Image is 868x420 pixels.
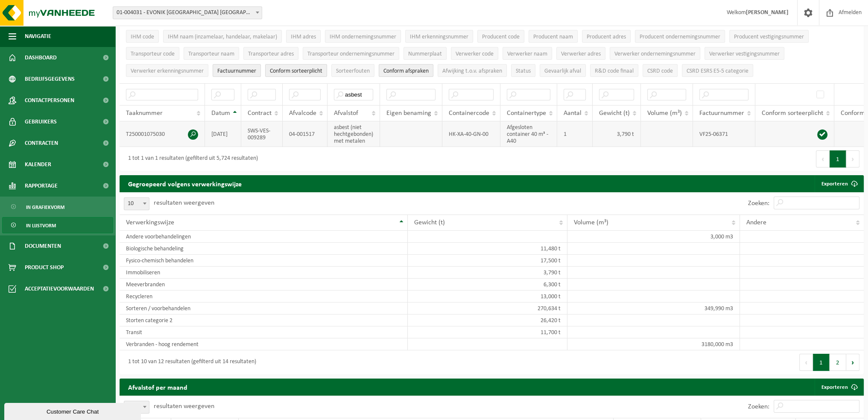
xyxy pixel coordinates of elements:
[500,121,557,147] td: Afgesloten container 40 m³ - A40
[113,6,262,19] span: 01-004031 - EVONIK ANTWERPEN NV - ANTWERPEN
[124,355,256,370] div: 1 tot 10 van 12 resultaten (gefilterd uit 14 resultaten)
[574,219,608,226] span: Volume (m³)
[587,34,626,40] span: Producent adres
[124,151,258,167] div: 1 tot 1 van 1 resultaten (gefilterd uit 5,724 resultaten)
[154,200,214,206] label: resultaten weergeven
[748,403,769,410] label: Zoeken:
[383,68,429,74] span: Conform afspraken
[449,110,489,117] span: Containercode
[124,197,149,210] span: 10
[283,121,327,147] td: 04-001517
[120,121,205,147] td: T250001075030
[704,47,784,60] button: Verwerker vestigingsnummerVerwerker vestigingsnummer: Activate to sort
[120,175,250,192] h2: Gegroepeerd volgens verwerkingswijze
[599,110,630,117] span: Gewicht (t)
[610,47,700,60] button: Verwerker ondernemingsnummerVerwerker ondernemingsnummer: Activate to sort
[25,257,64,278] span: Product Shop
[217,68,256,74] span: Factuurnummer
[120,255,408,267] td: Fysico-chemisch behandelen
[830,354,846,371] button: 2
[564,110,582,117] span: Aantal
[120,243,408,255] td: Biologische behandeling
[593,121,641,147] td: 3,790 t
[442,121,500,147] td: HK-XA-40-GN-00
[693,121,755,147] td: VF25-06371
[567,231,740,243] td: 3,000 m3
[213,64,261,77] button: FactuurnummerFactuurnummer: Activate to sort
[846,354,859,371] button: Next
[120,338,408,350] td: Verbranden - hoog rendement
[643,64,678,77] button: CSRD codeCSRD code: Activate to sort
[482,34,520,40] span: Producent code
[816,150,830,167] button: Previous
[25,154,51,175] span: Kalender
[248,110,272,117] span: Contract
[507,51,547,57] span: Verwerker naam
[403,47,447,60] button: NummerplaatNummerplaat: Activate to sort
[120,303,408,314] td: Sorteren / voorbehandelen
[120,291,408,303] td: Recycleren
[582,30,631,43] button: Producent adresProducent adres: Activate to sort
[544,68,581,74] span: Gevaarlijk afval
[734,34,804,40] span: Producent vestigingsnummer
[408,326,567,338] td: 11,700 t
[477,30,524,43] button: Producent codeProducent code: Activate to sort
[511,64,535,77] button: StatusStatus: Activate to sort
[729,30,809,43] button: Producent vestigingsnummerProducent vestigingsnummer: Activate to sort
[126,47,179,60] button: Transporteur codeTransporteur code: Activate to sort
[813,354,830,371] button: 1
[408,267,567,279] td: 3,790 t
[120,279,408,291] td: Meeverbranden
[414,219,445,226] span: Gewicht (t)
[567,303,740,314] td: 349,990 m3
[442,68,502,74] span: Afwijking t.o.v. afspraken
[408,243,567,255] td: 11,480 t
[635,30,725,43] button: Producent ondernemingsnummerProducent ondernemingsnummer: Activate to sort
[25,90,74,111] span: Contactpersonen
[748,200,769,207] label: Zoeken:
[682,64,753,77] button: CSRD ESRS E5-5 categorieCSRD ESRS E5-5 categorie: Activate to sort
[126,64,208,77] button: Verwerker erkenningsnummerVerwerker erkenningsnummer: Activate to sort
[241,121,283,147] td: SWS-VES-009289
[25,235,61,257] span: Documenten
[154,403,214,410] label: resultaten weergeven
[846,150,859,167] button: Next
[331,64,374,77] button: SorteerfoutenSorteerfouten: Activate to sort
[126,30,159,43] button: IHM codeIHM code: Activate to sort
[168,34,277,40] span: IHM naam (inzamelaar, handelaar, makelaar)
[25,111,57,132] span: Gebruikers
[124,401,149,414] span: 10
[325,30,401,43] button: IHM ondernemingsnummerIHM ondernemingsnummer: Activate to sort
[120,267,408,279] td: Immobiliseren
[120,326,408,338] td: Transit
[25,175,58,197] span: Rapportage
[815,379,863,396] a: Exporteren
[126,219,174,226] span: Verwerkingswijze
[762,110,823,117] span: Conform sorteerplicht
[2,217,113,233] a: In lijstvorm
[113,7,262,19] span: 01-004031 - EVONIK ANTWERPEN NV - ANTWERPEN
[330,34,396,40] span: IHM ondernemingsnummer
[289,110,316,117] span: Afvalcode
[124,198,149,210] span: 10
[556,47,605,60] button: Verwerker adresVerwerker adres: Activate to sort
[746,9,789,16] strong: [PERSON_NAME]
[336,68,370,74] span: Sorteerfouten
[25,132,58,154] span: Contracten
[830,150,846,167] button: 1
[815,175,863,192] a: Exporteren
[408,279,567,291] td: 6,300 t
[540,64,586,77] button: Gevaarlijk afval : Activate to sort
[709,51,780,57] span: Verwerker vestigingsnummer
[25,26,51,47] span: Navigatie
[334,110,358,117] span: Afvalstof
[557,121,593,147] td: 1
[503,47,552,60] button: Verwerker naamVerwerker naam: Activate to sort
[126,110,163,117] span: Taaknummer
[647,68,673,74] span: CSRD code
[438,64,507,77] button: Afwijking t.o.v. afsprakenAfwijking t.o.v. afspraken: Activate to sort
[184,47,239,60] button: Transporteur naamTransporteur naam: Activate to sort
[265,64,327,77] button: Conform sorteerplicht : Activate to sort
[408,291,567,303] td: 13,000 t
